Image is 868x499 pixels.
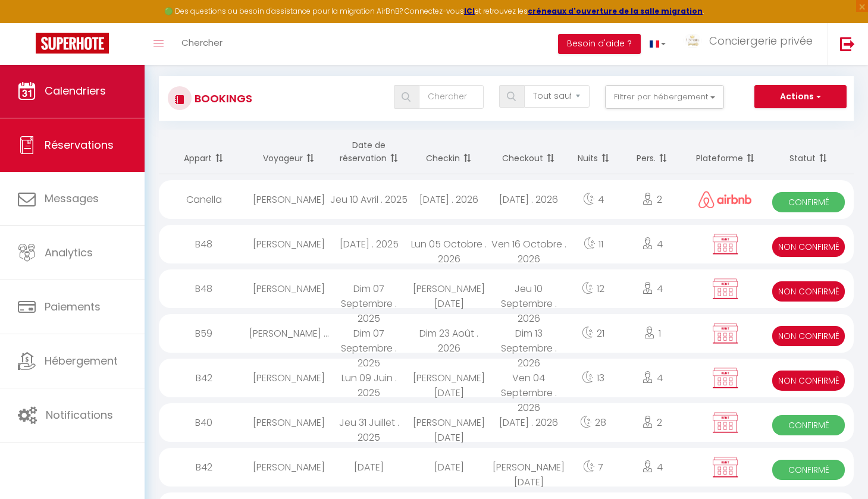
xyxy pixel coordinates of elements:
a: créneaux d'ouverture de la salle migration [528,6,703,16]
th: Sort by checkin [409,130,488,174]
th: Sort by people [618,130,687,174]
img: ... [684,34,701,48]
button: Filtrer par hébergement [605,85,724,109]
th: Sort by channel [687,130,763,174]
a: ICI [464,6,475,16]
th: Sort by nights [569,130,618,174]
span: Calendriers [45,83,106,98]
th: Sort by guest [249,130,329,174]
button: Besoin d'aide ? [558,34,641,54]
span: Chercher [181,36,223,49]
input: Chercher [419,85,484,109]
a: Chercher [173,23,231,65]
span: Analytics [45,245,93,260]
img: Super Booking [36,33,109,54]
h3: Bookings [192,85,252,112]
span: Conciergerie privée [709,33,813,48]
img: logout [840,36,855,51]
span: Réservations [45,137,114,152]
th: Sort by rentals [159,130,249,174]
a: ... Conciergerie privée [675,23,828,65]
span: Notifications [46,407,113,422]
th: Sort by status [763,130,854,174]
span: Hébergement [45,353,118,368]
button: Ouvrir le widget de chat LiveChat [10,5,45,40]
button: Actions [754,85,846,109]
th: Sort by checkout [489,130,569,174]
span: Messages [45,191,99,206]
span: Paiements [45,299,101,314]
th: Sort by booking date [329,130,409,174]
